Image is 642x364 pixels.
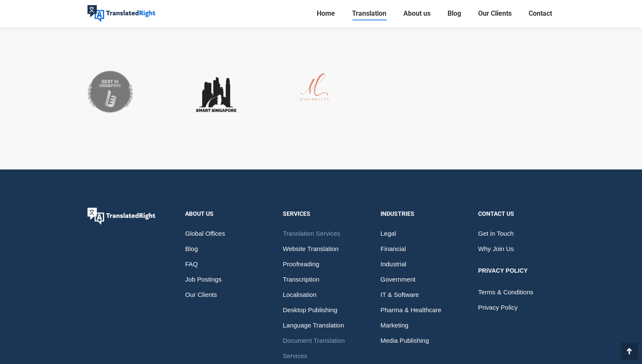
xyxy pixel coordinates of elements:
span: Proofreading [283,257,319,272]
span: Marketing [380,318,408,333]
span: Legal [380,226,396,241]
a: Why Join Us [478,241,555,257]
span: Desktop Publishing [283,302,337,318]
a: Desktop Publishing [283,302,359,318]
a: Marketing [380,318,457,333]
span: Translation [352,9,386,18]
a: Global Offices [185,226,262,241]
img: Best in Singapore [87,71,133,113]
span: Website Translation [283,241,338,257]
span: Industrial [380,257,406,272]
a: Industrial [380,257,457,272]
span: Blog [185,241,198,257]
a: FAQ [185,257,262,272]
span: Media Publishing [380,333,429,348]
a: Translation [349,8,389,20]
a: Government [380,272,457,287]
span: FAQ [185,257,198,272]
span: Home [317,9,335,18]
span: Why Join Us [478,241,514,257]
span: Financial [380,241,406,257]
a: Blog [185,241,262,257]
a: IT & Software [380,287,457,302]
a: Blog [445,8,464,20]
span: Job Postings [185,272,222,287]
span: Translation Services [283,226,340,241]
span: Government [380,272,416,287]
span: Global Offices [185,226,225,241]
a: Get in Touch [478,226,555,241]
a: Localisation [283,287,359,302]
a: About us [401,8,433,20]
span: Terms & Conditions [478,285,533,300]
a: Job Postings [185,272,262,287]
a: Home [314,8,338,20]
a: Terms & Conditions [478,285,555,300]
span: Language Translation [283,318,344,333]
span: Privacy Policy [478,300,518,315]
div: About Us [185,208,262,220]
div: Services [283,208,359,220]
img: Translated Right [87,5,155,22]
a: Legal [380,226,457,241]
a: Our Clients [185,287,262,302]
a: Document Translation Services [283,333,359,364]
span: Transcription [283,272,319,287]
a: Financial [380,241,457,257]
span: Contact [529,9,552,18]
span: Localisation [283,287,316,302]
div: Contact us [478,208,555,220]
div: Industries [380,208,457,220]
a: Translation Services [283,226,359,241]
span: IT & Software [380,287,419,302]
span: Our Clients [478,9,512,18]
a: Language Translation [283,318,359,333]
a: Transcription [283,272,359,287]
span: Get in Touch [478,226,514,241]
a: Pharma & Healthcare [380,302,457,318]
a: Privacy Policy [478,300,555,315]
span: Pharma & Healthcare [380,302,441,318]
span: Our Clients [185,287,217,302]
a: Our Clients [476,8,514,20]
a: Media Publishing [380,333,457,348]
span: Blog [448,9,461,18]
span: About us [403,9,431,18]
a: Proofreading [283,257,359,272]
a: Website Translation [283,241,359,257]
a: Contact [526,8,555,20]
